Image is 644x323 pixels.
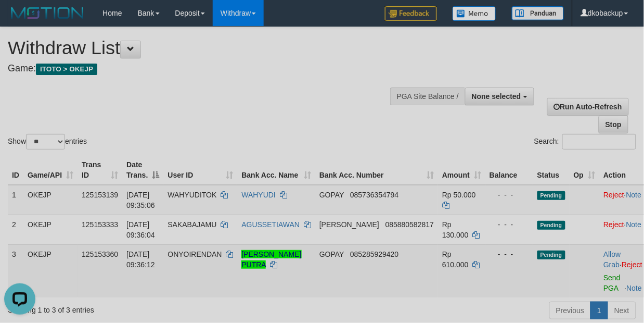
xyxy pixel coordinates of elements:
span: 125153139 [82,191,118,199]
a: WAHYUDI [241,191,276,199]
span: Pending [537,251,565,259]
td: 1 [8,185,23,215]
div: - - - [490,190,529,200]
button: None selected [465,88,534,105]
a: Run Auto-Refresh [547,98,629,116]
td: OKEJP [23,185,78,215]
span: Rp 610.000 [442,250,469,269]
img: Button%20Memo.svg [453,6,496,21]
a: 1 [590,302,608,319]
span: Rp 50.000 [442,191,476,199]
span: Copy 085880582817 to clipboard [385,220,434,229]
div: PGA Site Balance / [390,88,465,105]
img: Feedback.jpg [385,6,437,21]
a: Stop [599,116,628,133]
select: Showentries [26,134,65,150]
a: Previous [549,302,591,319]
a: Note [627,284,642,292]
span: GOPAY [319,191,344,199]
span: Copy 085736354794 to clipboard [350,191,398,199]
span: [DATE] 09:36:04 [126,220,155,239]
a: Allow Grab [603,250,621,269]
span: · [603,250,622,269]
a: [PERSON_NAME] PUTRA [241,250,301,269]
th: Op: activate to sort column ascending [570,155,599,185]
span: Pending [537,221,565,230]
th: Status [533,155,570,185]
a: Reject [622,260,642,269]
span: [DATE] 09:35:06 [126,191,155,209]
a: Note [626,191,642,199]
td: 3 [8,244,23,297]
span: ITOTO > OKEJP [36,64,97,75]
td: OKEJP [23,244,78,297]
a: Reject [603,191,624,199]
th: ID [8,155,23,185]
span: Rp 130.000 [442,220,469,239]
th: Bank Acc. Number: activate to sort column ascending [315,155,438,185]
th: Date Trans.: activate to sort column descending [122,155,163,185]
th: User ID: activate to sort column ascending [163,155,237,185]
th: Trans ID: activate to sort column ascending [78,155,122,185]
span: [DATE] 09:36:12 [126,250,155,269]
span: Copy 085285929420 to clipboard [350,250,398,258]
td: 2 [8,215,23,244]
span: Pending [537,191,565,200]
span: 125153333 [82,220,118,229]
th: Balance [485,155,533,185]
h1: Withdraw List [8,38,419,58]
a: Reject [603,220,624,229]
span: GOPAY [319,250,344,258]
img: panduan.png [512,6,564,20]
h4: Game: [8,64,419,74]
span: 125153360 [82,250,118,258]
th: Bank Acc. Name: activate to sort column ascending [237,155,315,185]
th: Amount: activate to sort column ascending [438,155,485,185]
span: WAHYUDITOK [168,191,216,199]
span: ONYOIRENDAN [168,250,222,258]
a: Next [608,302,636,319]
button: Open LiveChat chat widget [4,4,35,35]
a: AGUSSETIAWAN [241,220,300,229]
div: Showing 1 to 3 of 3 entries [8,301,261,315]
span: None selected [472,92,521,101]
div: - - - [490,249,529,259]
label: Show entries [8,134,87,150]
a: Note [626,220,642,229]
td: OKEJP [23,215,78,244]
a: Send PGA [603,274,621,292]
span: SAKABAJAMU [168,220,216,229]
input: Search: [562,134,636,150]
th: Game/API: activate to sort column ascending [23,155,78,185]
div: - - - [490,219,529,230]
img: MOTION_logo.png [8,5,87,21]
span: [PERSON_NAME] [319,220,379,229]
label: Search: [534,134,636,150]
